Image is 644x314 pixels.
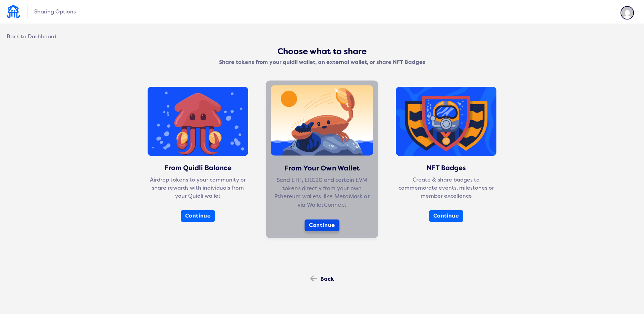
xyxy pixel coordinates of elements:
div: Back to Dashboard [7,34,56,40]
div: NFT Badges [396,164,496,172]
button: Continue [305,220,339,232]
div: Create & share badges to commemorate events, milestones or member excellence [396,176,496,200]
div: Share tokens from your quidli wallet, an external wallet, or share NFT Badges [7,59,637,65]
div: Airdrop tokens to your community or share rewards with individuals from your Quidli wallet [148,176,248,200]
div: Back [320,276,334,282]
div: From Your Own Wallet [271,164,373,172]
img: From Quidli Balance [148,87,248,156]
button: Continue [429,210,463,222]
div: Send ETH, ERC20 and certain EVM tokens directly from your own Ethereum wallets, like MetaMask or ... [271,176,373,209]
img: Quidli [7,5,20,18]
div: From Quidli Balance [148,164,248,172]
div: Choose what to share [7,47,637,56]
img: account [621,6,634,19]
img: NFT Badges [396,87,496,156]
span: Sharing Options [34,9,76,15]
button: Continue [181,210,215,222]
img: From Your Own Wallet [271,85,373,156]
